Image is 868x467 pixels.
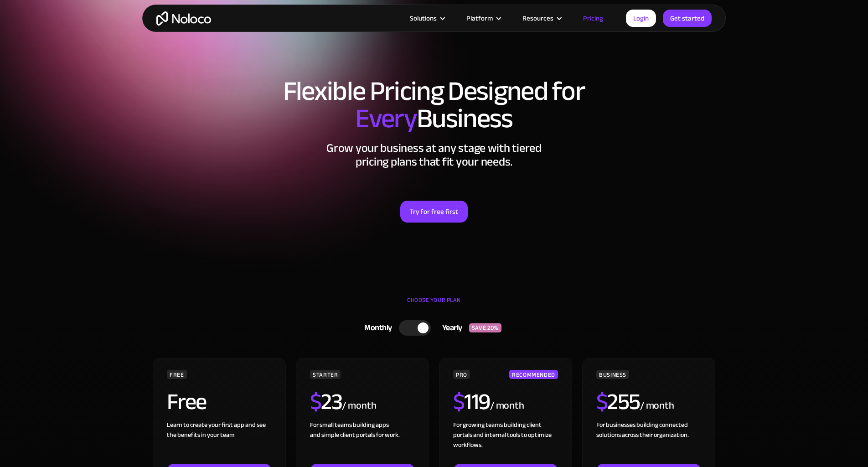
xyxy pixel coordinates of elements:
div: BUSINESS [596,370,629,379]
div: Learn to create your first app and see the benefits in your team ‍ [167,420,272,464]
div: Solutions [410,12,437,24]
div: Platform [466,12,493,24]
div: STARTER [310,370,341,379]
span: $ [596,380,608,423]
span: $ [453,380,465,423]
div: For businesses building connected solutions across their organization. ‍ [596,420,701,464]
a: Try for free first [400,201,468,223]
div: / month [490,399,524,413]
div: Solutions [398,12,455,24]
h2: Grow your business at any stage with tiered pricing plans that fit your needs. [151,141,717,169]
div: SAVE 20% [469,323,501,332]
h1: Flexible Pricing Designed for Business [151,78,717,132]
div: Monthly [353,321,399,335]
h2: 255 [596,390,640,413]
h2: Free [167,390,207,413]
h2: 23 [310,390,342,413]
div: For small teams building apps and simple client portals for work. ‍ [310,420,415,464]
div: Yearly [431,321,469,335]
a: home [156,11,211,26]
span: Every [355,93,417,144]
div: Platform [455,12,511,24]
a: Login [626,10,656,27]
div: RECOMMENDED [509,370,558,379]
a: Get started [663,10,712,27]
div: / month [342,399,376,413]
div: PRO [453,370,470,379]
div: Resources [522,12,553,24]
div: / month [640,399,674,413]
span: $ [310,380,321,423]
div: Resources [511,12,572,24]
h2: 119 [453,390,490,413]
a: Pricing [572,12,615,24]
div: For growing teams building client portals and internal tools to optimize workflows. [453,420,558,464]
div: FREE [167,370,187,379]
div: CHOOSE YOUR PLAN [151,293,717,316]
